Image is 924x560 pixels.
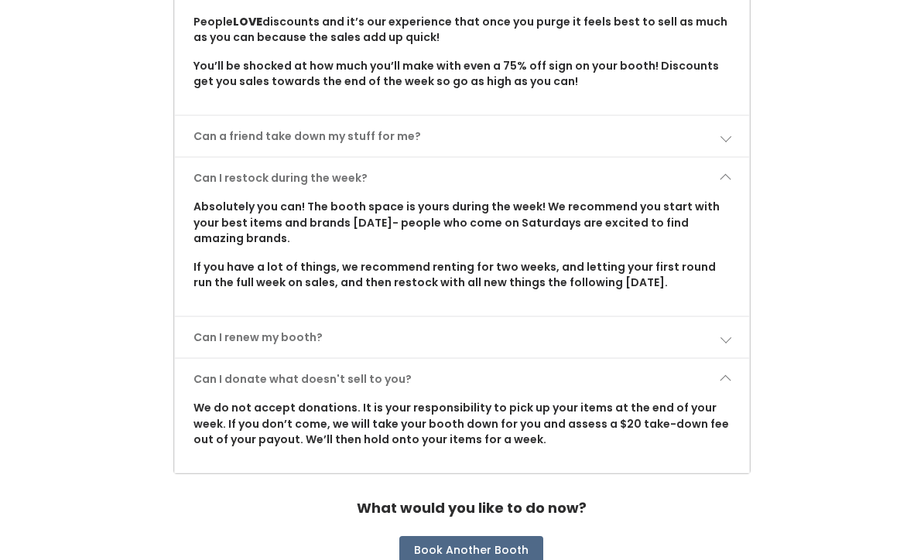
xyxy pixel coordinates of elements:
p: If you have a lot of things, we recommend renting for two weeks, and letting your first round run... [193,260,730,292]
p: People discounts and it’s our experience that once you purge it feels best to sell as much as you... [193,15,730,46]
h4: What would you like to do now? [357,493,587,524]
p: We do not accept donations. It is your responsibility to pick up your items at the end of your we... [193,401,730,449]
a: Can I renew my booth? [175,318,748,359]
a: Can a friend take down my stuff for me? [175,117,748,158]
b: LOVE [233,15,262,30]
p: You’ll be shocked at how much you’ll make with even a 75% off sign on your booth! Discounts get y... [193,59,730,90]
p: Absolutely you can! The booth space is yours during the week! We recommend you start with your be... [193,200,730,248]
a: Can I restock during the week? [175,159,748,200]
a: Can I donate what doesn't sell to you? [175,360,748,401]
